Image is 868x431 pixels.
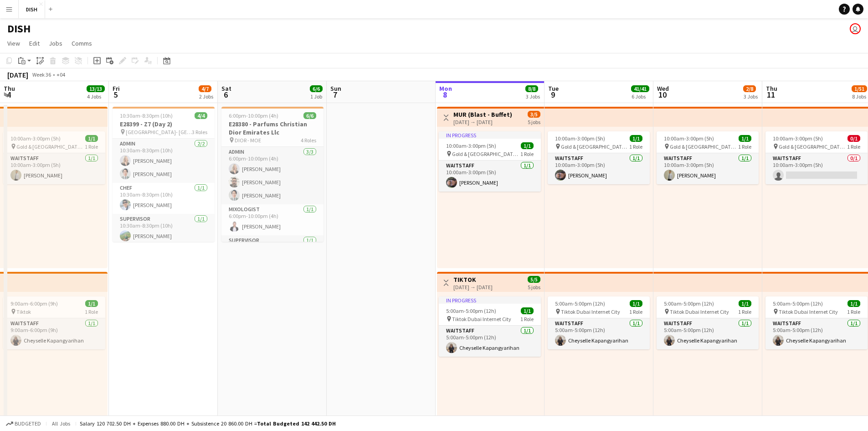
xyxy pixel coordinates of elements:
[452,316,511,322] span: Tiktok Dubai Internet City
[630,300,642,307] span: 1/1
[631,85,649,92] span: 41/41
[453,110,512,119] h3: MUR (Blast - Buffet)
[45,37,66,49] a: Jobs
[521,142,534,149] span: 1/1
[7,22,31,36] h1: DISH
[657,296,759,349] app-job-card: 5:00am-5:00pm (12h)1/1 Tiktok Dubai Internet City1 RoleWaitstaff1/15:00am-5:00pm (12h)Cheyselle K...
[773,300,823,307] span: 5:00am-5:00pm (12h)
[670,308,729,315] span: Tiktok Dubai Internet City
[743,85,756,92] span: 2/8
[670,143,738,150] span: Gold & [GEOGRAPHIC_DATA], [PERSON_NAME] Rd - Al Quoz - Al Quoz Industrial Area 3 - [GEOGRAPHIC_DA...
[220,89,231,100] span: 6
[10,135,61,142] span: 10:00am-3:00pm (5h)
[80,420,336,427] div: Salary 120 702.50 DH + Expenses 880.00 DH + Subsistence 20 860.00 DH =
[113,107,215,242] app-job-card: 10:30am-8:30pm (10h)4/4E28399 - Z7 (Day 2) [GEOGRAPHIC_DATA]- [GEOGRAPHIC_DATA]3 RolesAdmin2/210:...
[629,308,642,315] span: 1 Role
[303,112,316,119] span: 6/6
[56,71,65,78] div: +04
[452,151,520,157] span: Gold & [GEOGRAPHIC_DATA], [PERSON_NAME] Rd - Al Quoz - Al Quoz Industrial Area 3 - [GEOGRAPHIC_DA...
[113,214,215,245] app-card-role: Supervisor1/110:30am-8:30pm (10h)[PERSON_NAME]
[739,135,751,142] span: 1/1
[847,300,860,307] span: 1/1
[113,139,215,183] app-card-role: Admin2/210:30am-8:30pm (10h)[PERSON_NAME][PERSON_NAME]
[520,316,534,322] span: 1 Role
[113,120,215,128] h3: E28399 - Z7 (Day 2)
[779,308,838,315] span: Tiktok Dubai Internet City
[3,153,105,184] app-card-role: Waitstaff1/110:00am-3:00pm (5h)[PERSON_NAME]
[199,85,211,92] span: 4/7
[744,93,758,100] div: 3 Jobs
[439,161,541,192] app-card-role: Waitstaff1/110:00am-3:00pm (5h)[PERSON_NAME]
[4,37,24,49] a: View
[199,93,213,100] div: 2 Jobs
[738,308,751,315] span: 1 Role
[221,107,324,242] app-job-card: 6:00pm-10:00pm (4h)6/6E28380 - Parfums Christian Dior Emirates Llc DIOR - MOE4 RolesAdmin3/36:00p...
[765,296,868,349] app-job-card: 5:00am-5:00pm (12h)1/1 Tiktok Dubai Internet City1 RoleWaitstaff1/15:00am-5:00pm (12h)Cheyselle K...
[528,283,540,291] div: 5 jobs
[630,135,642,142] span: 1/1
[30,71,53,78] span: Week 36
[439,326,541,357] app-card-role: Waitstaff1/15:00am-5:00pm (12h)Cheyselle Kapangyarihan
[85,308,98,315] span: 1 Role
[847,308,860,315] span: 1 Role
[221,204,324,235] app-card-role: Mixologist1/16:00pm-10:00pm (4h)[PERSON_NAME]
[547,89,559,100] span: 9
[765,153,868,184] app-card-role: Waitstaff0/110:00am-3:00pm (5h)
[26,37,43,49] a: Edit
[739,300,751,307] span: 1/1
[113,183,215,214] app-card-role: Chef1/110:30am-8:30pm (10h)[PERSON_NAME]
[561,143,629,150] span: Gold & [GEOGRAPHIC_DATA], [PERSON_NAME] Rd - Al Quoz - Al Quoz Industrial Area 3 - [GEOGRAPHIC_DA...
[847,135,860,142] span: 0/1
[329,89,341,100] span: 7
[4,84,15,93] span: Thu
[310,93,322,100] div: 1 Job
[548,131,650,184] app-job-card: 10:00am-3:00pm (5h)1/1 Gold & [GEOGRAPHIC_DATA], [PERSON_NAME] Rd - Al Quoz - Al Quoz Industrial ...
[10,300,58,307] span: 9:00am-6:00pm (9h)
[439,131,541,139] div: In progress
[439,84,452,93] span: Mon
[85,135,98,142] span: 1/1
[629,143,642,150] span: 1 Role
[221,84,231,93] span: Sat
[548,296,650,349] div: 5:00am-5:00pm (12h)1/1 Tiktok Dubai Internet City1 RoleWaitstaff1/15:00am-5:00pm (12h)Cheyselle K...
[664,135,714,142] span: 10:00am-3:00pm (5h)
[439,296,541,357] div: In progress5:00am-5:00pm (12h)1/1 Tiktok Dubai Internet City1 RoleWaitstaff1/15:00am-5:00pm (12h)...
[657,131,759,184] div: 10:00am-3:00pm (5h)1/1 Gold & [GEOGRAPHIC_DATA], [PERSON_NAME] Rd - Al Quoz - Al Quoz Industrial ...
[657,318,759,349] app-card-role: Waitstaff1/15:00am-5:00pm (12h)Cheyselle Kapangyarihan
[438,89,452,100] span: 8
[16,143,85,150] span: Gold & [GEOGRAPHIC_DATA], [PERSON_NAME] Rd - Al Quoz - Al Quoz Industrial Area 3 - [GEOGRAPHIC_DA...
[847,143,860,150] span: 1 Role
[526,93,540,100] div: 3 Jobs
[49,39,62,47] span: Jobs
[16,308,31,315] span: Tiktok
[29,39,40,47] span: Edit
[7,70,28,79] div: [DATE]
[528,111,540,118] span: 3/5
[330,84,341,93] span: Sun
[126,129,192,135] span: [GEOGRAPHIC_DATA]- [GEOGRAPHIC_DATA]
[257,420,336,427] span: Total Budgeted 142 442.50 DH
[85,300,98,307] span: 1/1
[525,85,538,92] span: 8/8
[87,85,105,92] span: 13/13
[7,39,20,47] span: View
[5,419,42,429] button: Budgeted
[765,318,868,349] app-card-role: Waitstaff1/15:00am-5:00pm (12h)Cheyselle Kapangyarihan
[72,39,92,47] span: Comms
[221,147,324,204] app-card-role: Admin3/36:00pm-10:00pm (4h)[PERSON_NAME][PERSON_NAME][PERSON_NAME]
[548,84,559,93] span: Tue
[657,84,669,93] span: Wed
[50,420,72,427] span: All jobs
[3,296,105,349] app-job-card: 9:00am-6:00pm (9h)1/1 Tiktok1 RoleWaitstaff1/19:00am-6:00pm (9h)Cheyselle Kapangyarihan
[301,137,316,144] span: 4 Roles
[528,276,540,283] span: 5/5
[111,89,120,100] span: 5
[520,151,534,157] span: 1 Role
[850,23,861,34] app-user-avatar: Tracy Secreto
[779,143,847,150] span: Gold & [GEOGRAPHIC_DATA], [PERSON_NAME] Rd - Al Quoz - Al Quoz Industrial Area 3 - [GEOGRAPHIC_DA...
[765,131,868,184] app-job-card: 10:00am-3:00pm (5h)0/1 Gold & [GEOGRAPHIC_DATA], [PERSON_NAME] Rd - Al Quoz - Al Quoz Industrial ...
[555,135,605,142] span: 10:00am-3:00pm (5h)
[446,307,496,314] span: 5:00am-5:00pm (12h)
